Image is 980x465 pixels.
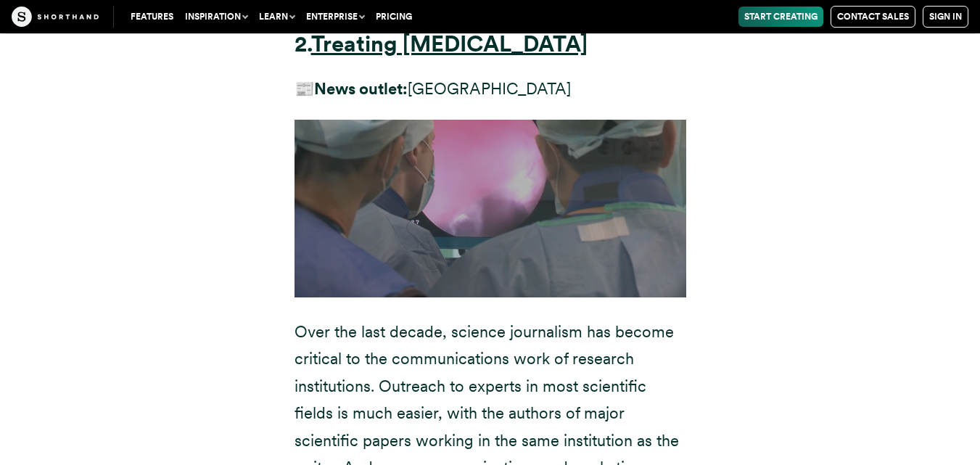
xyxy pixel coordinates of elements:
strong: 2. [295,30,311,57]
a: Pricing [370,7,418,27]
a: Start Creating [738,7,823,27]
button: Inspiration [179,7,253,27]
button: Learn [253,7,300,27]
a: Sign in [923,6,968,28]
button: Enterprise [300,7,370,27]
a: Features [125,7,179,27]
strong: News outlet: [314,79,408,98]
img: The Craft [12,7,99,27]
p: 📰 [GEOGRAPHIC_DATA] [295,75,686,102]
a: Treating [MEDICAL_DATA] [311,30,588,57]
a: Contact Sales [831,6,915,28]
img: Three researchers wearing blue medical scrubs face away from the camera, looking toward an oval s... [295,120,686,297]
